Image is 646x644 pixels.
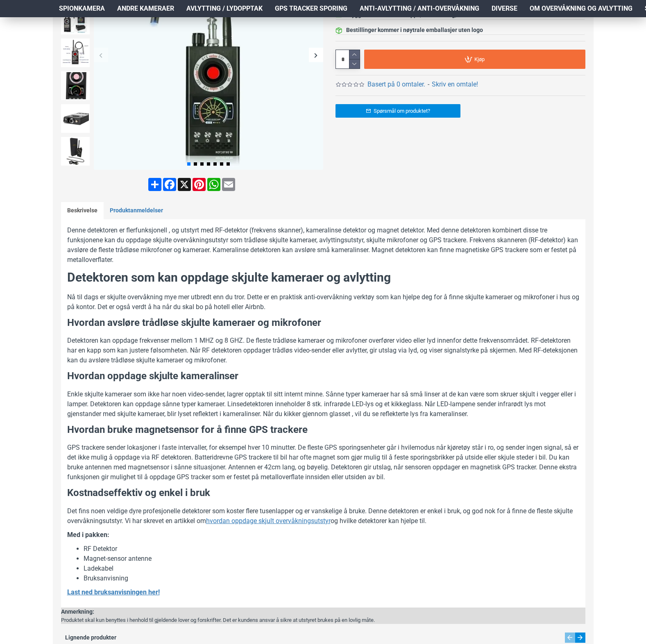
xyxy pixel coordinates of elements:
[67,588,160,596] u: Last ned bruksanvisningen her!
[275,4,347,14] span: GPS Tracker Sporing
[59,4,105,14] span: Spionkamera
[84,554,579,564] li: Magnet-sensor antenne
[61,137,90,166] img: RF Detektor - Avsløring av skjulte overvåkningsutstyr - SpyGadgets.no
[84,564,579,573] li: Ladekabel
[67,587,160,597] a: Last ned bruksanvisningen her!
[67,531,109,539] b: Med i pakken:
[67,486,579,500] h3: Kostnadseffektiv og enkel i bruk
[213,162,217,166] span: Go to slide 5
[227,162,230,166] span: Go to slide 7
[61,202,104,219] a: Beskrivelse
[67,225,579,265] p: Denne detektoren er flerfunksjonell , og utstyrt med RF-detektor (frekvens skanner), kameralinse ...
[200,162,204,166] span: Go to slide 3
[530,4,632,14] span: Om overvåkning og avlytting
[61,71,90,100] img: RF Detektor - Avsløring av skjulte overvåkningsutstyr - SpyGadgets.no
[335,104,460,118] a: Spørsmål om produktet?
[221,178,236,191] a: Email
[346,26,483,34] div: Bestillinger kommer i nøytrale emballasjer uten logo
[186,4,263,14] span: Avlytting / Lydopptak
[117,4,174,14] span: Andre kameraer
[206,178,221,191] a: WhatsApp
[575,633,585,643] div: Next slide
[84,573,579,583] li: Bruksanvisning
[67,389,579,419] p: Enkle skjulte kameraer som ikke har noen video-sender, lagrer opptak til sitt internt minne. Sånn...
[428,80,429,88] b: -
[432,80,478,89] a: Skriv en omtale!
[67,443,579,482] p: GPS trackere sender lokasjoner i faste intervaller, for eksempel hver 10 minutter. De fleste GPS ...
[67,269,579,286] h2: Detektoren som kan oppdage skjulte kameraer og avlytting
[220,162,223,166] span: Go to slide 6
[61,104,90,133] img: RF Detektor - Avsløring av skjulte overvåkningsutstyr - SpyGadgets.no
[194,162,197,166] span: Go to slide 2
[177,178,192,191] a: X
[474,57,485,62] span: Kjøp
[192,178,206,191] a: Pinterest
[61,616,375,624] div: Produktet skal kun benyttes i henhold til gjeldende lover og forskrifter. Det er kundens ansvar å...
[67,506,579,526] p: Det fins noen veldige dyre profesjonelle detektorer som koster flere tusenlapper og er vanskelige...
[104,202,169,219] a: Produktanmeldelser
[367,80,425,89] a: Basert på 0 omtaler.
[67,336,579,365] p: Detektoren kan oppdage frekvenser mellom 1 MHZ og 8 GHZ. De fleste trådløse kameraer og mikrofone...
[206,516,331,526] a: hvordan oppdage skjult overvåkningsutstyr
[61,39,90,67] img: RF Detektor - Avsløring av skjulte overvåkningsutstyr - SpyGadgets.no
[207,162,210,166] span: Go to slide 4
[61,608,375,616] div: Anmerkning:
[147,178,162,191] a: Share
[67,423,579,437] h3: Hvordan bruke magnetsensor for å finne GPS trackere
[84,544,579,554] li: RF Detektor
[309,48,323,62] div: Next slide
[67,316,579,330] h3: Hvordan avsløre trådløse skjulte kameraer og mikrofoner
[61,6,90,34] img: RF Detektor - Avsløring av skjulte overvåkningsutstyr - SpyGadgets.no
[162,178,177,191] a: Facebook
[94,48,108,62] div: Previous slide
[206,517,331,525] u: hvordan oppdage skjult overvåkningsutstyr
[187,162,190,166] span: Go to slide 1
[360,4,479,14] span: Anti-avlytting / Anti-overvåkning
[67,292,579,312] p: Nå til dags er skjulte overvåkning mye mer utbredt enn du tror. Dette er en praktisk anti-overvåk...
[67,369,579,383] h3: Hvordan oppdage skjulte kameralinser
[492,4,517,14] span: Diverse
[565,633,575,643] div: Previous slide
